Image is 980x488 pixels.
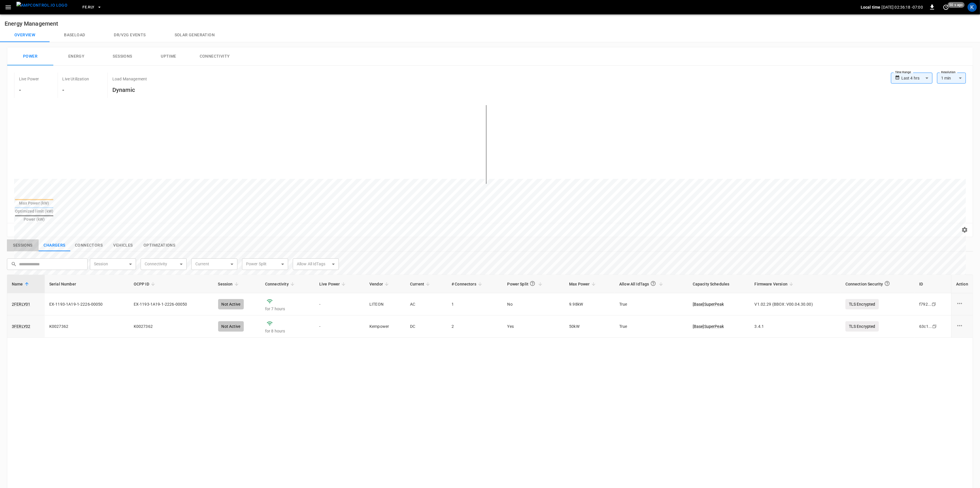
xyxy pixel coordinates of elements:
p: [DATE] 02:36:18 -07:00 [882,4,923,10]
a: 3FERLY02 [12,324,30,329]
span: Power Split [507,278,544,290]
label: Resolution [941,70,956,75]
div: profile-icon [968,3,977,12]
button: Energy [53,47,99,66]
div: charge point options [956,300,968,309]
button: Uptime [146,47,192,66]
span: Session [218,281,240,287]
span: Current [410,281,432,287]
span: Vendor [369,281,390,287]
p: Live Power [19,76,39,82]
span: Name [12,281,31,287]
span: Max Power [569,281,597,287]
img: ampcontrol.io logo [16,2,67,9]
label: Time Range [895,70,911,75]
button: show latest vehicles [107,239,139,251]
button: Baseload [50,28,99,42]
p: Local time [861,4,881,10]
p: Load Management [112,76,147,82]
span: # Connectors [452,281,484,287]
th: Capacity Schedules [688,275,750,293]
span: OCPP ID [134,281,157,287]
span: 50 s ago [948,2,965,8]
h6: - [63,85,89,94]
h6: - [19,85,39,94]
button: show latest connectors [70,239,107,251]
div: Connection Security [845,278,891,290]
button: FE.RLY [80,2,104,13]
div: Last 4 hrs [901,73,932,84]
th: Action [951,275,973,293]
button: Dr/V2G events [99,28,160,42]
a: 2FERLY01 [12,301,30,307]
button: Power [7,47,53,66]
div: charge point options [956,322,968,331]
h6: Dynamic [112,85,147,94]
span: Connectivity [265,281,296,287]
button: Solar generation [160,28,229,42]
th: Serial Number [45,275,129,293]
button: show latest sessions [7,239,39,251]
button: Connectivity [192,47,238,66]
p: Live Utilization [63,76,89,82]
span: Firmware Version [755,281,795,287]
button: Sessions [99,47,146,66]
button: show latest optimizations [139,239,180,251]
span: FE.RLY [82,4,94,11]
th: ID [915,275,951,293]
span: Live Power [319,281,348,287]
span: Allow All IdTags [619,278,664,290]
button: set refresh interval [941,3,951,12]
button: show latest charge points [39,239,70,251]
div: 1 min [937,73,966,84]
